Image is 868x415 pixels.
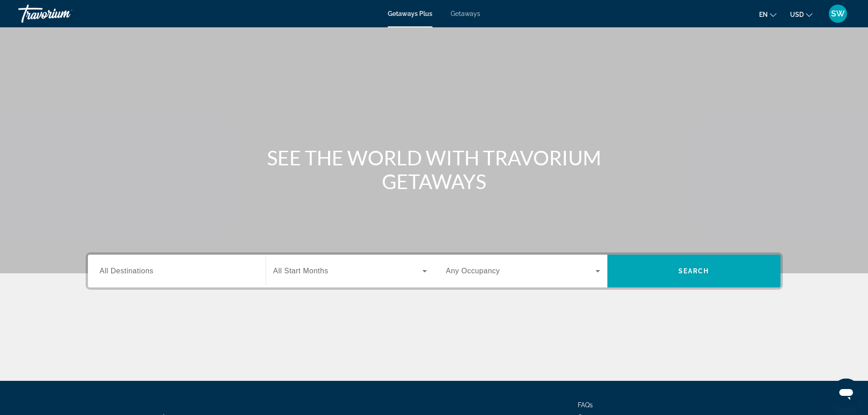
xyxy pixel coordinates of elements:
a: Getaways [451,10,480,17]
span: USD [790,11,804,18]
span: All Start Months [273,267,329,275]
button: User Menu [826,4,850,23]
a: Getaways Plus [388,10,432,17]
a: Travorium [18,2,109,26]
button: Change currency [790,8,812,21]
span: SW [831,9,845,18]
h1: SEE THE WORLD WITH TRAVORIUM GETAWAYS [263,146,605,193]
span: Any Occupancy [446,267,500,275]
span: Search [678,267,709,275]
span: en [759,11,768,18]
a: FAQs [578,401,593,409]
button: Change language [759,8,776,21]
button: Search [607,255,781,287]
iframe: Button to launch messaging window [832,379,861,408]
div: Search widget [88,255,781,287]
span: All Destinations [100,267,154,275]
